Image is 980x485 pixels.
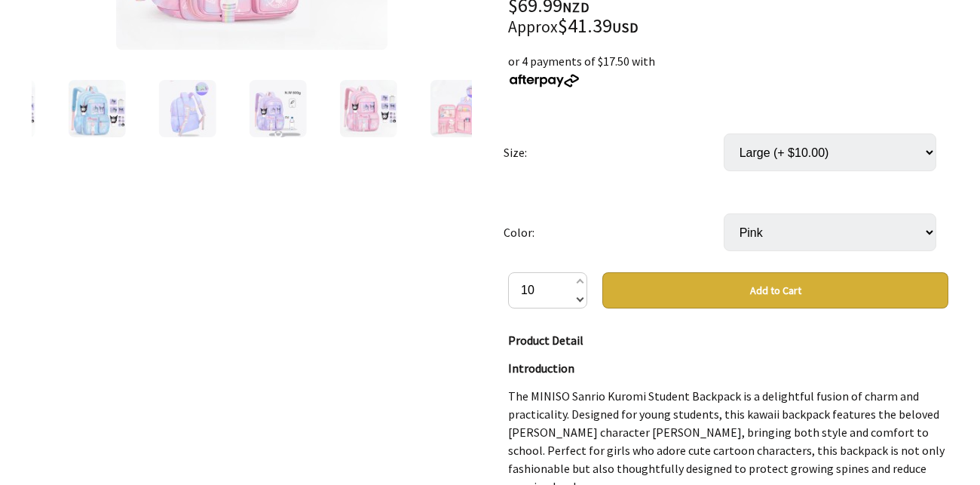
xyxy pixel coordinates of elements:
[69,80,126,137] img: MINISO Sanrio Kuromi Student Backpack – Kawaii Reduce Burden Protect Spine Kids Schoolbag, Cute C...
[602,272,948,308] button: Add to Cart
[508,17,558,37] small: Approx
[504,112,724,192] td: Size:
[504,192,724,272] td: Color:
[340,80,397,137] img: MINISO Sanrio Kuromi Student Backpack – Kawaii Reduce Burden Protect Spine Kids Schoolbag, Cute C...
[508,52,948,88] div: or 4 payments of $17.50 with
[250,80,307,137] img: MINISO Sanrio Kuromi Student Backpack – Kawaii Reduce Burden Protect Spine Kids Schoolbag, Cute C...
[612,19,639,36] span: USD
[508,74,580,87] img: Afterpay
[508,361,574,376] strong: Introduction
[430,80,488,137] img: MINISO Sanrio Kuromi Student Backpack – Kawaii Reduce Burden Protect Spine Kids Schoolbag, Cute C...
[508,333,583,348] strong: Product Detail
[159,80,216,137] img: MINISO Sanrio Kuromi Student Backpack – Kawaii Reduce Burden Protect Spine Kids Schoolbag, Cute C...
